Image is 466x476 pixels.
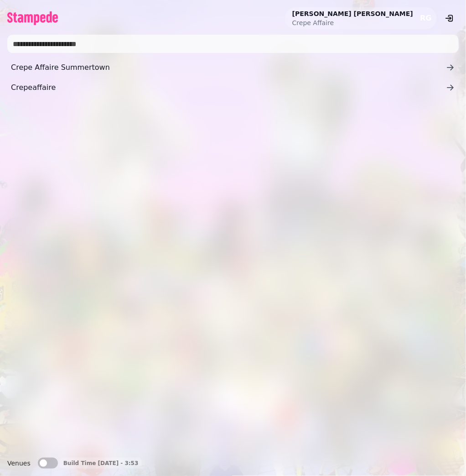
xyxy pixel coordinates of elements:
span: Crepe Affaire Summertown [11,62,446,73]
p: Crepe Affaire [292,18,413,27]
h2: [PERSON_NAME] [PERSON_NAME] [292,9,413,18]
button: logout [440,9,459,27]
a: Crepeaffaire [7,78,459,97]
p: Build Time [DATE] - 3:53 [63,460,139,467]
span: Crepeaffaire [11,82,446,93]
span: RG [420,15,431,22]
img: logo [7,11,58,25]
label: Venues [7,458,31,469]
a: Crepe Affaire Summertown [7,58,459,77]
